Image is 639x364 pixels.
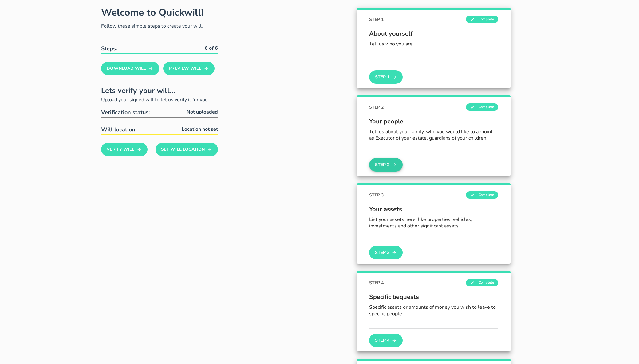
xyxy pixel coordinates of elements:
[369,280,384,286] span: STEP 4
[369,70,402,84] button: Step 1
[205,45,218,52] b: 6 of 6
[182,126,218,133] span: Location not set
[369,16,384,23] span: STEP 1
[101,22,218,30] p: Follow these simple steps to create your will.
[369,246,402,259] button: Step 3
[369,129,498,141] p: Tell us about your family, who you would like to appoint as Executor of your estate, guardians of...
[369,334,402,347] button: Step 4
[466,191,498,199] span: Complete
[369,304,498,317] p: Specific assets or amounts of money you wish to leave to specific people.
[101,109,150,116] span: Verification status:
[156,143,218,156] button: Set Will Location
[101,6,203,19] h1: Welcome to Quickwill!
[466,103,498,111] span: Complete
[101,143,148,156] button: Verify Will
[466,16,498,23] span: Complete
[101,126,136,133] span: Will location:
[101,45,117,52] b: Steps:
[369,292,498,302] span: Specific bequests
[369,29,498,38] span: About yourself
[369,104,384,110] span: STEP 2
[369,117,498,126] span: Your people
[187,108,218,116] span: Not uploaded
[101,85,218,96] h2: Lets verify your will...
[369,205,498,214] span: Your assets
[163,62,215,75] button: Preview Will
[466,279,498,286] span: Complete
[369,158,402,172] button: Step 2
[369,216,498,229] p: List your assets here, like properties, vehicles, investments and other significant assets.
[369,192,384,198] span: STEP 3
[101,62,159,75] button: Download Will
[369,41,498,47] p: Tell us who you are.
[101,96,218,103] p: Upload your signed will to let us verify it for you.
